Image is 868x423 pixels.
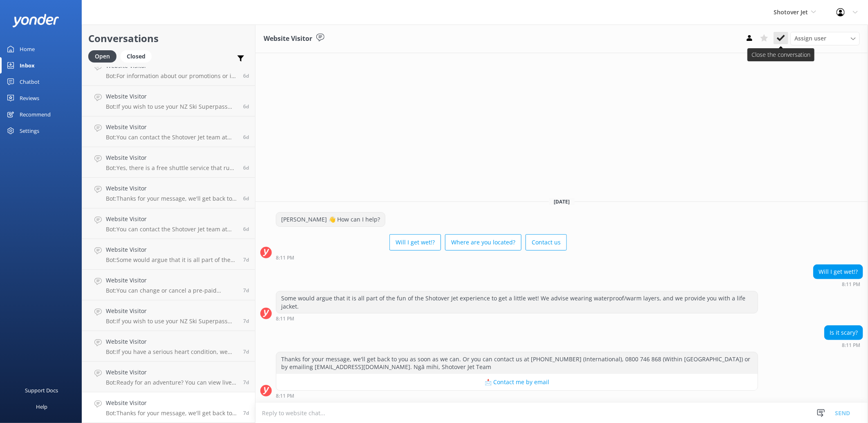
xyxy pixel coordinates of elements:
[106,153,237,162] h4: Website Visitor
[814,265,863,279] div: Will I get wet!?
[106,398,237,407] h4: Website Visitor
[106,276,237,285] h4: Website Visitor
[243,318,249,325] span: Aug 26 2025 10:30am (UTC +12:00) Pacific/Auckland
[106,245,237,254] h4: Website Visitor
[82,362,255,392] a: Website VisitorBot:Ready for an adventure? You can view live availability and book your Shotover ...
[82,116,255,147] a: Website VisitorBot:You can contact the Shotover Jet team at [PHONE_NUMBER] (International), 0800 ...
[106,287,237,294] p: Bot: You can change or cancel a pre-paid booking free of charge up to 24 hours before your schedu...
[276,291,758,313] div: Some would argue that it is all part of the fun of the Shotover Jet experience to get a little we...
[106,164,237,172] p: Bot: Yes, there is a free shuttle service that runs regularly. You need to check in at the [GEOGR...
[825,326,863,340] div: Is it scary?
[82,55,255,86] a: Website VisitorBot:For information about our promotions or if you are having issues accessing a p...
[243,164,249,171] span: Aug 26 2025 08:40pm (UTC +12:00) Pacific/Auckland
[121,50,152,63] div: Closed
[243,134,249,141] span: Aug 27 2025 07:41am (UTC +12:00) Pacific/Auckland
[12,14,59,27] img: yonder-white-logo.png
[243,72,249,79] span: Aug 27 2025 11:45am (UTC +12:00) Pacific/Auckland
[276,374,758,390] button: 📩 Contact me by email
[106,318,237,325] p: Bot: If you wish to use your NZ Ski Superpass towards Shotover Jet tickets, please see our reserv...
[243,256,249,263] span: Aug 26 2025 11:44am (UTC +12:00) Pacific/Auckland
[813,281,863,287] div: Aug 25 2025 08:11pm (UTC +12:00) Pacific/Auckland
[276,352,758,374] div: Thanks for your message, we'll get back to you as soon as we can. Or you can contact us at [PHONE...
[794,34,826,43] span: Assign user
[82,208,255,239] a: Website VisitorBot:You can contact the Shotover Jet team at [PHONE_NUMBER] (International), 0800 ...
[106,256,237,264] p: Bot: Some would argue that it is all part of the fun of the Shotover Jet experience to get a litt...
[790,32,860,45] div: Assign User
[824,342,863,348] div: Aug 25 2025 08:11pm (UTC +12:00) Pacific/Auckland
[106,92,237,101] h4: Website Visitor
[106,72,237,80] p: Bot: For information about our promotions or if you are having issues accessing a promotion code,...
[20,90,39,106] div: Reviews
[243,103,249,110] span: Aug 27 2025 11:42am (UTC +12:00) Pacific/Auckland
[243,287,249,294] span: Aug 26 2025 10:38am (UTC +12:00) Pacific/Auckland
[549,198,575,205] span: [DATE]
[106,123,237,132] h4: Website Visitor
[106,379,237,386] p: Bot: Ready for an adventure? You can view live availability and book your Shotover Jet ride onlin...
[106,195,237,202] p: Bot: Thanks for your message, we'll get back to you as soon as we can. Or you can contact us at [...
[88,31,249,46] h2: Conversations
[82,178,255,208] a: Website VisitorBot:Thanks for your message, we'll get back to you as soon as we can. Or you can c...
[389,234,441,251] button: Will I get wet!?
[82,270,255,300] a: Website VisitorBot:You can change or cancel a pre-paid booking free of charge up to 24 hours befo...
[842,343,860,348] strong: 8:11 PM
[243,379,249,386] span: Aug 25 2025 09:02pm (UTC +12:00) Pacific/Auckland
[106,103,237,110] p: Bot: If you wish to use your NZ Ski Superpass towards Shotover Jet tickets, please see our reserv...
[36,398,47,415] div: Help
[82,239,255,270] a: Website VisitorBot:Some would argue that it is all part of the fun of the Shotover Jet experience...
[82,86,255,116] a: Website VisitorBot:If you wish to use your NZ Ski Superpass towards Shotover Jet tickets, please ...
[106,410,237,417] p: Bot: Thanks for your message, we'll get back to you as soon as we can. Or you can contact us at [...
[445,234,521,251] button: Where are you located?
[88,50,116,63] div: Open
[276,393,758,398] div: Aug 25 2025 08:11pm (UTC +12:00) Pacific/Auckland
[276,316,758,321] div: Aug 25 2025 08:11pm (UTC +12:00) Pacific/Auckland
[276,394,294,398] strong: 8:11 PM
[82,300,255,331] a: Website VisitorBot:If you wish to use your NZ Ski Superpass towards Shotover Jet tickets, please ...
[106,307,237,316] h4: Website Visitor
[106,348,237,356] p: Bot: If you have a serious heart condition, we highly recommend consulting with a doctor prior to...
[20,74,40,90] div: Chatbot
[20,106,51,123] div: Recommend
[106,226,237,233] p: Bot: You can contact the Shotover Jet team at [PHONE_NUMBER] (International), 0800 746 868 (Withi...
[20,57,35,74] div: Inbox
[243,195,249,202] span: Aug 26 2025 04:48pm (UTC +12:00) Pacific/Auckland
[243,226,249,233] span: Aug 26 2025 03:21pm (UTC +12:00) Pacific/Auckland
[82,331,255,362] a: Website VisitorBot:If you have a serious heart condition, we highly recommend consulting with a d...
[774,8,808,16] span: Shotover Jet
[106,184,237,193] h4: Website Visitor
[106,215,237,224] h4: Website Visitor
[243,410,249,416] span: Aug 25 2025 08:11pm (UTC +12:00) Pacific/Auckland
[82,392,255,423] a: Website VisitorBot:Thanks for your message, we'll get back to you as soon as we can. Or you can c...
[121,51,156,60] a: Closed
[276,316,294,321] strong: 8:11 PM
[842,282,860,287] strong: 8:11 PM
[20,41,35,57] div: Home
[25,382,58,398] div: Support Docs
[276,255,294,260] strong: 8:11 PM
[106,134,237,141] p: Bot: You can contact the Shotover Jet team at [PHONE_NUMBER] (International), 0800 746 868 (Withi...
[264,34,312,44] h3: Website Visitor
[106,337,237,346] h4: Website Visitor
[243,348,249,355] span: Aug 26 2025 05:26am (UTC +12:00) Pacific/Auckland
[106,368,237,377] h4: Website Visitor
[88,51,121,60] a: Open
[20,123,39,139] div: Settings
[82,147,255,178] a: Website VisitorBot:Yes, there is a free shuttle service that runs regularly. You need to check in...
[276,255,567,260] div: Aug 25 2025 08:11pm (UTC +12:00) Pacific/Auckland
[526,234,567,251] button: Contact us
[276,213,385,226] div: [PERSON_NAME] 👋 How can I help?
